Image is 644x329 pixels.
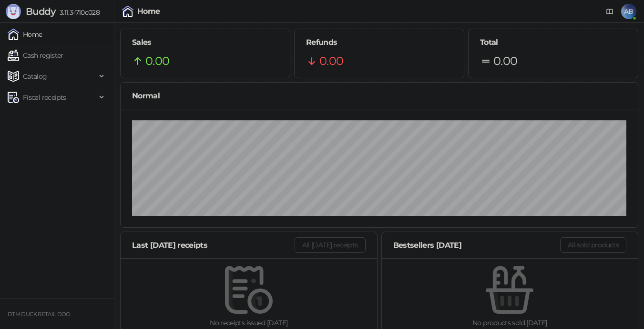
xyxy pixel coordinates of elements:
span: .00 [501,54,517,68]
a: Cash register [8,46,63,65]
a: Home [8,25,42,44]
div: Home [137,8,160,15]
small: DTM DUCK RETAIL DOO [8,311,71,318]
span: Fiscal receipts [23,88,66,107]
img: Logo [6,4,21,19]
span: Catalog [23,67,47,86]
span: .00 [327,54,343,68]
a: Documentation [602,4,617,19]
h5: Refunds [306,37,452,48]
div: No products sold [DATE] [397,318,623,328]
h5: Total [480,37,626,48]
h5: Sales [132,37,278,48]
button: All sold products [560,237,626,253]
span: AB [621,4,636,19]
div: Normal [132,90,626,102]
span: Buddy [26,6,56,17]
div: Bestsellers [DATE] [393,239,560,251]
span: 0 [319,54,327,68]
span: 3.11.3-710c028 [56,8,100,17]
button: All [DATE] receipts [295,237,366,253]
div: No receipts issued [DATE] [136,318,362,328]
span: .00 [153,54,169,68]
span: 0 [493,54,501,68]
span: 0 [145,54,153,68]
div: Last [DATE] receipts [132,239,295,251]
